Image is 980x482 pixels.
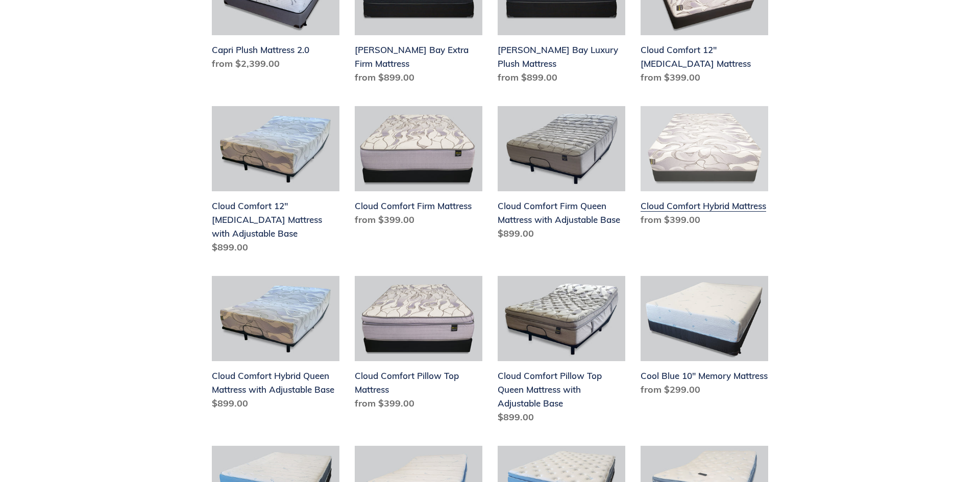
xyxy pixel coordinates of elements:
[641,106,768,231] a: Cloud Comfort Hybrid Mattress
[498,276,625,428] a: Cloud Comfort Pillow Top Queen Mattress with Adjustable Base
[641,276,768,400] a: Cool Blue 10" Memory Mattress
[212,106,339,258] a: Cloud Comfort 12" Memory Foam Mattress with Adjustable Base
[355,276,482,414] a: Cloud Comfort Pillow Top Mattress
[212,276,339,414] a: Cloud Comfort Hybrid Queen Mattress with Adjustable Base
[498,106,625,244] a: Cloud Comfort Firm Queen Mattress with Adjustable Base
[355,106,482,231] a: Cloud Comfort Firm Mattress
